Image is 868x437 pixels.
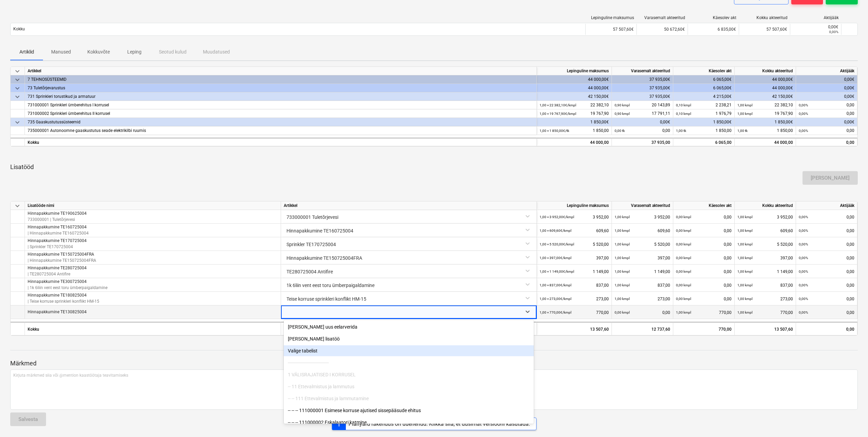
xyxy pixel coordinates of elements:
[284,417,534,428] div: -- -- -- 111000002 Eskalaatori katmine
[540,305,609,319] div: 770,00
[284,321,534,332] div: Lisa uus eelarverida
[737,101,793,109] div: 22 382,10
[737,103,752,107] small: 1,00 kmpl
[537,201,612,210] div: Lepinguline maksumus
[793,15,839,20] div: Aktijääk
[540,292,609,306] div: 273,00
[615,256,630,260] small: 1,00 kmpl
[796,118,857,126] div: 0,00€
[615,297,630,301] small: 1,00 kmpl
[735,84,796,92] div: 44 000,00€
[540,251,609,265] div: 397,00
[742,15,788,20] div: Kokku akteeritud
[284,381,534,392] div: -- 11 Ettevalmistus ja lammutus
[284,321,534,332] div: [PERSON_NAME] uus eelarverida
[673,201,735,210] div: Käesolev akt
[284,369,534,380] div: 1 VÄLISRAJATISED I KORRUSEL
[28,92,534,101] div: 731 Sprinkleri torustikud ja armatuur
[799,278,854,292] div: 0,00
[615,224,670,238] div: 609,60
[676,126,732,135] div: 1 850,00
[540,278,609,292] div: 837,00
[799,210,854,224] div: 0,00
[737,210,793,224] div: 3 952,00
[737,256,752,260] small: 1,00 kmpl
[673,92,735,101] div: 4 215,00€
[676,297,691,301] small: 0,00 kmpl
[793,25,838,29] div: 0,00€
[691,15,736,20] div: Käesolev akt
[540,229,571,232] small: 1,00 × 609,60€ / kmpl
[540,224,609,238] div: 609,60
[284,357,534,368] div: ------------------------------
[829,30,838,34] small: 0,00%
[28,211,87,216] p: Hinnapakkumine TE190625004
[615,278,670,292] div: 837,00
[799,101,854,109] div: 0,00
[10,359,858,367] p: Märkmed
[796,92,857,101] div: 0,00€
[676,229,691,232] small: 0,00 kmpl
[615,138,670,147] div: 37 935,00
[796,322,857,335] div: 0,00
[588,15,634,20] div: Lepinguline maksumus
[537,322,612,335] div: 13 507,60
[676,256,691,260] small: 0,00 kmpl
[28,292,99,298] p: Hinnapakkumine TE180825004
[676,224,732,238] div: 0,00
[537,84,612,92] div: 44 000,00€
[799,270,808,273] small: 0,00%
[13,202,21,210] span: keyboard_arrow_down
[540,109,609,118] div: 19 767,90
[28,216,87,222] p: 733000001 | Tuletõrjevesi
[25,67,537,75] div: Artikkel
[676,129,686,133] small: 1,00 tk
[612,322,673,335] div: 12 737,60
[739,24,790,35] div: 57 507,60€
[28,84,534,92] div: 73 Tuletõrjevarustus
[585,24,636,35] div: 57 507,60€
[676,101,732,109] div: 2 238,21
[51,48,71,56] p: Manused
[28,75,534,84] div: 7 TEHNOSÜSTEEMID
[28,230,89,236] p: | Hinnapakkumine TE160725004
[676,210,732,224] div: 0,00
[799,229,808,232] small: 0,00%
[676,109,732,118] div: 1 976,79
[676,265,732,278] div: 0,00
[537,118,612,126] div: 1 850,00€
[639,15,685,20] div: Varasemalt akteeritud
[737,229,752,232] small: 1,00 kmpl
[799,215,808,219] small: 0,00%
[676,311,691,314] small: 1,00 kmpl
[737,311,752,314] small: 1,00 kmpl
[284,405,534,416] div: -- -- -- 111000001 Esimese korruse ajutised sissepääsude ehitus
[28,101,534,109] div: 731000001 Sprinkleri ümberehitus I korrusel
[735,67,796,75] div: Kokku akteeritud
[676,215,691,219] small: 0,00 kmpl
[735,118,796,126] div: 1 850,00€
[540,112,576,116] small: 1,00 × 19 767,90€ / kmpl
[540,242,574,246] small: 1,00 × 5 520,00€ / kmpl
[676,278,732,292] div: 0,00
[126,48,143,56] p: Leping
[615,305,670,319] div: 0,00
[615,210,670,224] div: 3 952,00
[615,242,630,246] small: 1,00 kmpl
[615,215,630,219] small: 1,00 kmpl
[737,292,793,306] div: 273,00
[615,229,630,232] small: 1,00 kmpl
[540,265,609,278] div: 1 149,00
[796,201,857,210] div: Aktijääk
[737,283,752,287] small: 1,00 kmpl
[540,270,574,273] small: 1,00 × 1 149,00€ / kmpl
[28,224,89,230] p: Hinnapakkumine TE160725004
[799,265,854,278] div: 0,00
[737,270,752,273] small: 1,00 kmpl
[540,210,609,224] div: 3 952,00
[737,129,748,133] small: 1,00 tk
[612,92,673,101] div: 37 935,00€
